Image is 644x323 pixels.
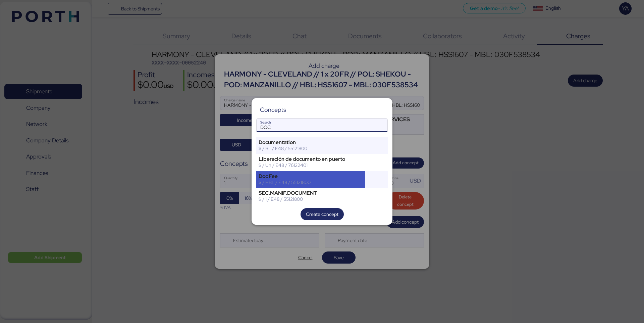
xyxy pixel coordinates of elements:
div: $ / Un / E48 / 76122401 [259,162,363,168]
div: SEC.MANIF.DOCUMENT [259,190,363,196]
div: Doc Fee [259,173,363,179]
div: Concepts [260,107,286,113]
span: Create concept [306,210,338,218]
div: Documentation [259,139,363,145]
input: Search [257,119,387,132]
div: $ / 1 / E48 / 55121800 [259,196,363,202]
div: $ / HBL / E48 / 55121800 [259,179,363,185]
button: Create concept [301,208,344,220]
div: $ / BL / E48 / 55121800 [259,145,363,151]
div: Liberación de documento en puerto [259,156,363,162]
